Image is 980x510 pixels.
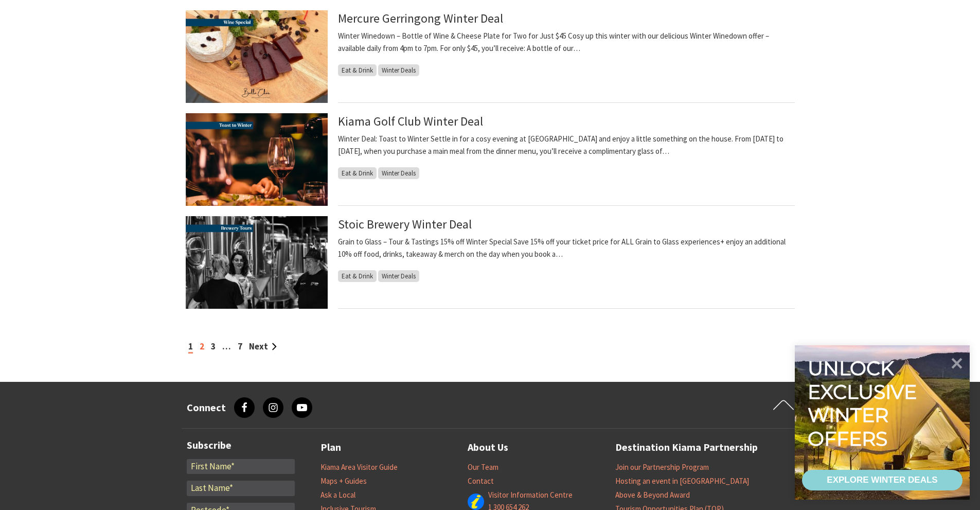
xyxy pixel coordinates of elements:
span: … [222,341,231,352]
input: Last Name* [187,481,295,496]
div: EXPLORE WINTER DEALS [827,470,937,490]
a: Kiama Golf Club Winter Deal [338,113,483,129]
p: Winter Winedown – Bottle of Wine & Cheese Plate for Two for Just $45 Cosy up this winter with our... [338,30,795,55]
a: Mercure Gerringong Winter Deal [338,10,503,26]
span: Eat & Drink [338,64,377,76]
input: First Name* [187,459,295,474]
a: Maps + Guides [320,476,367,486]
a: Stoic Brewery Winter Deal [338,216,472,232]
a: About Us [468,439,508,456]
span: Winter Deals [378,64,419,76]
span: Eat & Drink [338,270,377,282]
h3: Subscribe [187,439,295,451]
a: Visitor Information Centre [488,490,573,500]
span: Winter Deals [378,270,419,282]
a: Ask a Local [320,490,355,500]
span: 1 [188,341,193,354]
a: Above & Beyond Award [615,490,690,500]
a: EXPLORE WINTER DEALS [802,470,963,490]
span: Winter Deals [378,167,419,179]
a: 7 [238,341,242,352]
a: Contact [468,476,494,486]
a: Our Team [468,462,498,472]
a: Plan [320,439,341,456]
a: Kiama Area Visitor Guide [320,462,398,472]
a: Join our Partnership Program [615,462,709,472]
p: Winter Deal: Toast to Winter Settle in for a cosy evening at [GEOGRAPHIC_DATA] and enjoy a little... [338,133,795,157]
p: Grain to Glass – Tour & Tastings 15% off Winter Special Save 15% off your ticket price for ALL Gr... [338,236,795,260]
h3: Connect [187,401,226,414]
a: Destination Kiama Partnership [615,439,758,456]
a: Hosting an event in [GEOGRAPHIC_DATA] [615,476,749,486]
a: 3 [211,341,216,352]
a: Next [249,341,277,352]
div: Unlock exclusive winter offers [808,357,921,450]
a: 2 [200,341,204,352]
span: Eat & Drink [338,167,377,179]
